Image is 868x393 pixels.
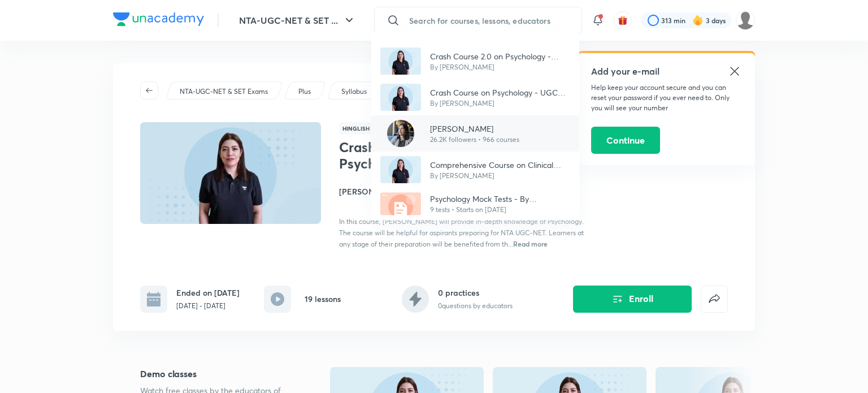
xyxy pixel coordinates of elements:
a: AvatarCrash Course 2.0 on Psychology - UGC NET 2024By [PERSON_NAME] [371,43,579,79]
p: By [PERSON_NAME] [430,62,570,72]
img: Avatar [380,47,421,75]
p: 26.2K followers • 966 courses [430,135,519,145]
a: AvatarComprehensive Course on Clinical Psychology for MPhil ExamsBy [PERSON_NAME] [371,152,579,188]
p: [PERSON_NAME] [430,123,519,135]
img: Avatar [387,120,414,147]
a: AvatarCrash Course on Psychology - UGC NET 2024By [PERSON_NAME] [371,79,579,115]
img: Avatar [380,156,421,183]
p: 9 tests • Starts on [DATE] [430,205,570,215]
p: Crash Course on Psychology - UGC NET 2024 [430,87,570,98]
a: Avatar[PERSON_NAME]26.2K followers • 966 courses [371,115,579,152]
p: Comprehensive Course on Clinical Psychology for MPhil Exams [430,159,570,171]
a: Psychology Mock Tests - By [PERSON_NAME] for Jun & [DATE]9 tests • Starts on [DATE] [371,188,579,220]
p: Crash Course 2.0 on Psychology - UGC NET 2024 [430,50,570,62]
p: By [PERSON_NAME] [430,171,570,181]
p: Psychology Mock Tests - By [PERSON_NAME] for Jun & [DATE] [430,193,570,205]
img: Avatar [380,84,421,111]
p: By [PERSON_NAME] [430,98,570,109]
